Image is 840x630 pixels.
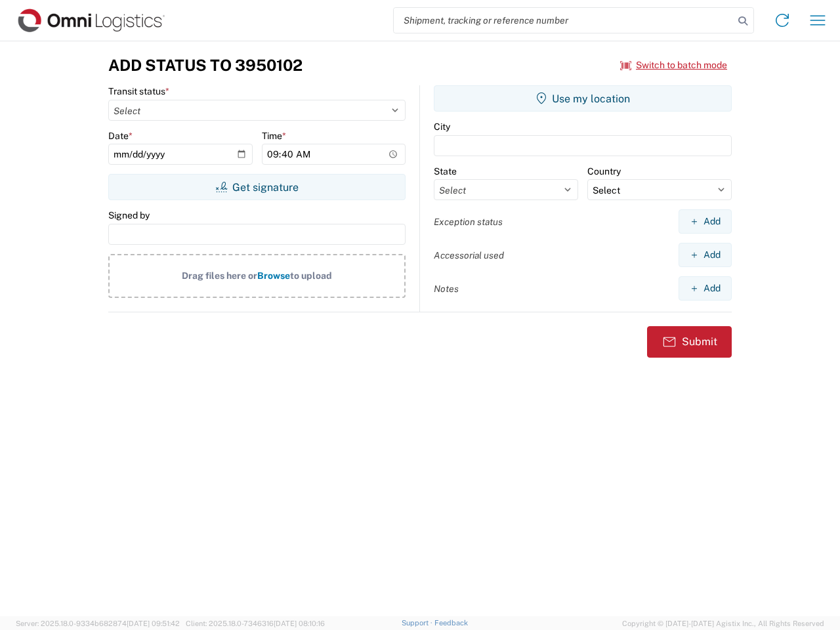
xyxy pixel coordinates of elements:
[108,174,406,200] button: Get signature
[620,54,727,76] button: Switch to batch mode
[679,276,732,301] button: Add
[679,209,732,234] button: Add
[394,8,734,33] input: Shipment, tracking or reference number
[108,130,133,142] label: Date
[434,283,459,295] label: Notes
[108,56,303,75] h3: Add Status to 3950102
[274,619,325,627] span: [DATE] 08:10:16
[434,85,732,112] button: Use my location
[434,619,468,627] a: Feedback
[127,619,180,627] span: [DATE] 09:51:42
[108,85,169,97] label: Transit status
[434,121,450,133] label: City
[647,326,732,358] button: Submit
[262,130,286,142] label: Time
[622,618,824,629] span: Copyright © [DATE]-[DATE] Agistix Inc., All Rights Reserved
[108,209,150,221] label: Signed by
[679,243,732,267] button: Add
[587,165,621,177] label: Country
[182,270,257,281] span: Drag files here or
[434,216,503,228] label: Exception status
[434,249,504,261] label: Accessorial used
[257,270,290,281] span: Browse
[290,270,332,281] span: to upload
[16,619,180,627] span: Server: 2025.18.0-9334b682874
[402,619,434,627] a: Support
[186,619,325,627] span: Client: 2025.18.0-7346316
[434,165,457,177] label: State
